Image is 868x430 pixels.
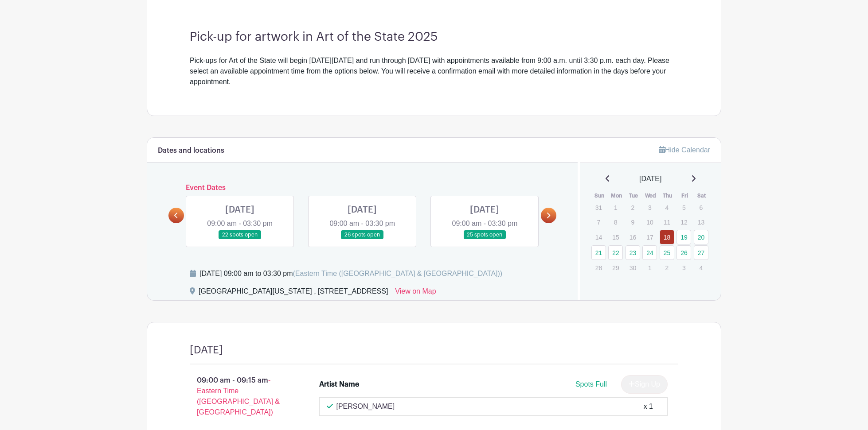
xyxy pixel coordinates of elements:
h6: Dates and locations [158,147,224,155]
p: 1 [642,261,657,275]
a: 27 [694,245,708,260]
h6: Event Dates [184,184,541,192]
div: Pick-ups for Art of the State will begin [DATE][DATE] and run through [DATE] with appointments av... [190,55,678,87]
p: 8 [608,215,623,229]
p: 28 [591,261,606,275]
a: 18 [660,230,674,244]
span: [DATE] [639,174,661,184]
p: 16 [626,230,640,244]
p: 13 [694,215,708,229]
p: 11 [660,215,674,229]
a: Hide Calendar [659,146,710,154]
p: 4 [660,201,674,214]
div: [GEOGRAPHIC_DATA][US_STATE] , [STREET_ADDRESS] [199,286,388,300]
p: 2 [660,261,674,275]
div: [DATE] 09:00 am to 03:30 pm [199,268,502,279]
a: 23 [626,245,640,260]
p: 7 [591,215,606,229]
span: (Eastern Time ([GEOGRAPHIC_DATA] & [GEOGRAPHIC_DATA])) [293,270,502,277]
p: 30 [626,261,640,275]
p: 09:00 am - 09:15 am [176,372,305,421]
p: [PERSON_NAME] [336,401,395,412]
p: 14 [591,230,606,244]
p: 15 [608,230,623,244]
p: 10 [642,215,657,229]
h4: [DATE] [190,344,223,356]
a: 22 [608,245,623,260]
span: Spots Full [575,380,607,388]
a: 25 [660,245,674,260]
a: 19 [676,230,691,244]
p: 12 [676,215,691,229]
th: Sat [693,191,711,200]
a: 20 [694,230,708,244]
p: 2 [626,201,640,214]
p: 17 [642,230,657,244]
a: 21 [591,245,606,260]
span: - Eastern Time ([GEOGRAPHIC_DATA] & [GEOGRAPHIC_DATA]) [197,376,280,416]
p: 31 [591,201,606,214]
p: 1 [608,201,623,214]
th: Wed [642,191,659,200]
div: Artist Name [319,379,359,390]
h3: Pick-up for artwork in Art of the State 2025 [190,30,678,45]
th: Mon [608,191,625,200]
p: 6 [694,201,708,214]
a: View on Map [395,286,436,300]
th: Tue [625,191,642,200]
p: 5 [676,201,691,214]
th: Thu [659,191,676,200]
p: 29 [608,261,623,275]
p: 9 [626,215,640,229]
a: 24 [642,245,657,260]
th: Sun [591,191,608,200]
p: 3 [676,261,691,275]
div: x 1 [644,401,653,412]
p: 3 [642,201,657,214]
th: Fri [676,191,693,200]
a: 26 [676,245,691,260]
p: 4 [694,261,708,275]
